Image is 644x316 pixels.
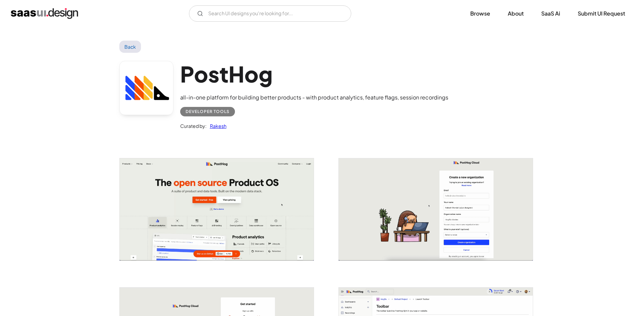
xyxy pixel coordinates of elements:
div: Developer tools [186,108,230,116]
div: Curated by: [180,122,207,130]
a: Back [119,41,141,53]
a: open lightbox [339,158,533,261]
div: all-in-one platform for building better products - with product analytics, feature flags, session... [180,93,448,101]
a: Submit UI Request [570,6,633,21]
a: SaaS Ai [533,6,568,21]
input: Search UI designs you're looking for... [189,5,351,22]
a: Rakesh [207,122,226,130]
a: home [11,8,78,19]
a: open lightbox [120,158,314,261]
a: Browse [462,6,498,21]
img: 645b2ae9577bd36837dbc4b2_Posthog%20-%20create%20Organisation.png [339,158,533,261]
a: About [500,6,532,21]
form: Email Form [189,5,351,22]
img: 645b2ae9b2f0b5e984606157_Posthog%20-.0.Still001.png [120,158,314,261]
h1: PostHog [180,61,448,87]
